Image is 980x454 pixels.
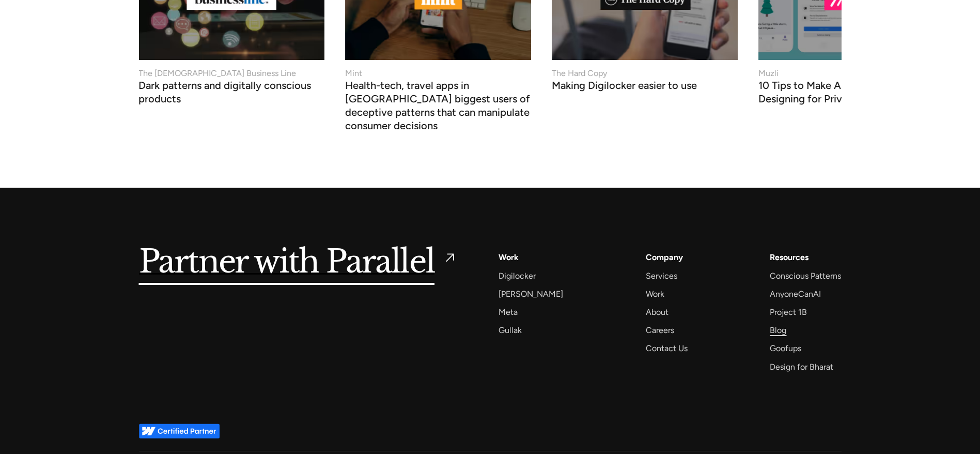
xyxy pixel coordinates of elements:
a: Blog [770,323,786,337]
h5: Partner with Parallel [139,250,435,274]
a: About [646,305,668,319]
a: Careers [646,323,674,337]
a: Gullak [499,323,522,337]
a: [PERSON_NAME] [499,287,563,301]
a: Conscious Patterns [770,269,841,283]
div: The [DEMOGRAPHIC_DATA] Business Line [139,67,297,80]
a: Work [646,287,664,301]
div: Resources [770,250,808,264]
h3: Dark patterns and digitally conscious products [139,82,325,105]
a: Project 1B [770,305,807,319]
h3: Health-tech, travel apps in [GEOGRAPHIC_DATA] biggest users of deceptive patterns that can manipu... [345,82,531,132]
a: Company [646,250,683,264]
a: Digilocker [499,269,536,283]
h3: 10 Tips to Make Apps More Human by Designing for Privacy [758,82,944,105]
a: AnyoneCanAI [770,287,821,301]
a: Partner with Parallel [139,250,458,274]
a: Goofups [770,341,801,355]
h3: Making Digilocker easier to use [552,82,697,92]
a: Services [646,269,677,283]
a: Design for Bharat [770,360,833,374]
a: Work [499,250,519,264]
a: Contact Us [646,341,688,355]
a: Meta [499,305,518,319]
div: Mint [345,67,362,80]
div: Muzli [758,67,779,80]
div: The Hard Copy [552,67,607,80]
